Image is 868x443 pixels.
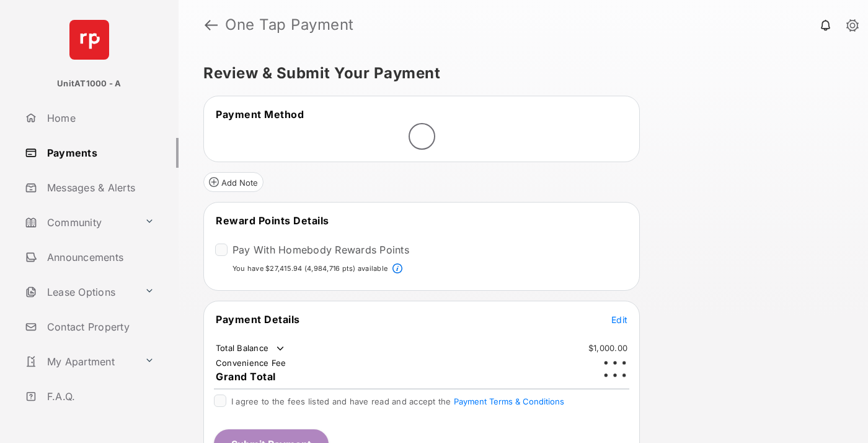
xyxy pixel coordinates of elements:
button: Edit [611,313,627,326]
td: Total Balance [215,342,286,355]
a: Home [20,103,179,133]
span: Edit [611,314,627,325]
span: I agree to the fees listed and have read and accept the [231,396,564,406]
img: svg+xml;base64,PHN2ZyB4bWxucz0iaHR0cDovL3d3dy53My5vcmcvMjAwMC9zdmciIHdpZHRoPSI2NCIgaGVpZ2h0PSI2NC... [69,20,109,60]
td: Convenience Fee [215,357,287,368]
strong: One Tap Payment [225,17,354,32]
span: Grand Total [216,370,276,383]
a: Payments [20,138,179,168]
a: Community [20,208,139,237]
span: Payment Method [216,108,304,121]
a: Lease Options [20,277,139,307]
label: Pay With Homebody Rewards Points [232,244,409,256]
td: $1,000.00 [588,342,628,354]
h5: Review & Submit Your Payment [203,66,833,81]
button: I agree to the fees listed and have read and accept the [454,396,564,406]
a: F.A.Q. [20,381,179,411]
a: Contact Property [20,312,179,342]
a: Messages & Alerts [20,173,179,203]
button: Add Note [203,172,263,192]
a: Announcements [20,242,179,272]
a: My Apartment [20,347,139,377]
span: Payment Details [216,313,300,326]
p: UnitAT1000 - A [57,78,121,90]
p: You have $27,415.94 (4,984,716 pts) available [232,263,387,274]
span: Reward Points Details [216,214,329,227]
